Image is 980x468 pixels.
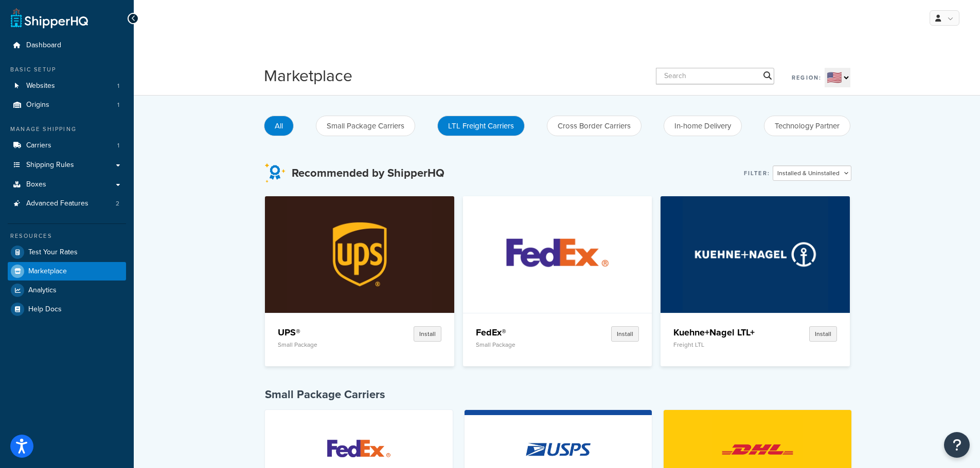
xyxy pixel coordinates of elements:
a: Help Docs [8,300,126,319]
span: Marketplace [28,267,67,276]
span: 1 [117,82,119,90]
button: Install [611,326,639,342]
a: Carriers1 [8,136,126,155]
h4: Kuehne+Nagel LTL+ [673,326,771,339]
p: Small Package [278,341,376,348]
a: Websites1 [8,77,126,96]
span: Help Docs [28,305,62,314]
span: Analytics [28,286,57,295]
button: All [264,116,294,136]
span: Boxes [26,180,46,189]
span: 1 [117,141,119,150]
li: Websites [8,77,126,96]
li: Carriers [8,136,126,155]
span: Websites [26,82,55,90]
a: Boxes [8,175,126,194]
a: Test Your Rates [8,243,126,261]
a: Dashboard [8,36,126,55]
span: 2 [116,199,119,208]
p: Small Package [476,341,574,348]
a: Advanced Features2 [8,194,126,213]
li: Advanced Features [8,194,126,213]
h4: Small Package Carriers [265,387,851,402]
label: Region: [792,70,822,85]
a: FedEx®FedEx®Small PackageInstall [463,196,652,366]
button: In-home Delivery [664,116,742,136]
span: Shipping Rules [26,161,74,170]
span: Test Your Rates [28,248,78,257]
h4: UPS® [278,326,376,339]
button: LTL Freight Carriers [437,116,525,136]
a: Marketplace [8,262,126,280]
a: UPS®UPS®Small PackageInstall [265,196,454,366]
h4: FedEx® [476,326,574,339]
div: Manage Shipping [8,125,126,134]
span: 1 [117,101,119,109]
h1: Marketplace [264,64,352,87]
input: Search [656,68,774,84]
img: Kuehne+Nagel LTL+ [683,196,828,312]
button: Technology Partner [764,116,850,136]
p: Freight LTL [673,341,771,348]
button: Open Resource Center [944,432,970,458]
img: FedEx® [485,196,630,312]
button: Cross Border Carriers [547,116,642,136]
span: Origins [26,101,49,109]
span: Carriers [26,141,51,150]
label: Filter: [744,166,770,180]
button: Small Package Carriers [316,116,415,136]
button: Install [414,326,441,342]
img: UPS® [287,196,433,312]
button: Install [809,326,837,342]
a: Origins1 [8,96,126,115]
a: Shipping Rules [8,156,126,175]
a: Analytics [8,281,126,299]
span: Advanced Features [26,199,88,208]
div: Basic Setup [8,65,126,74]
a: Kuehne+Nagel LTL+Kuehne+Nagel LTL+Freight LTLInstall [661,196,850,366]
li: Origins [8,96,126,115]
span: Dashboard [26,41,61,50]
div: Resources [8,232,126,240]
h3: Recommended by ShipperHQ [292,167,444,179]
